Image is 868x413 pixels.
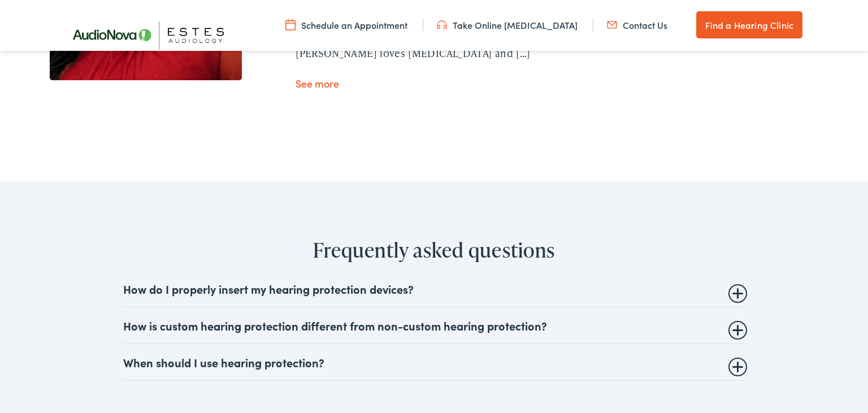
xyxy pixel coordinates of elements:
a: Schedule an Appointment [285,19,407,31]
summary: How is custom hearing protection different from non-custom hearing protection? [123,319,745,332]
a: Contact Us [607,19,667,31]
img: utility icon [607,19,617,31]
a: See more [296,76,339,90]
a: Find a Hearing Clinic [696,11,802,38]
h2: Frequently asked questions [34,238,833,262]
img: utility icon [437,19,447,31]
summary: How do I properly insert my hearing protection devices? [123,282,745,295]
img: utility icon [285,19,296,31]
a: Take Online [MEDICAL_DATA] [437,19,578,31]
summary: When should I use hearing protection? [123,355,745,369]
